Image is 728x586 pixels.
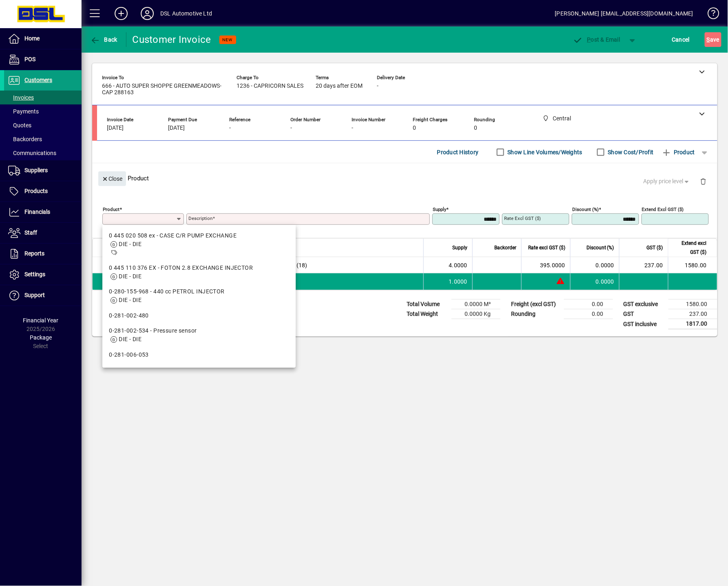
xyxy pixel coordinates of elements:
[647,243,663,252] span: GST ($)
[88,32,119,47] button: Back
[4,49,82,70] a: POS
[98,171,126,186] button: Close
[102,323,295,347] mat-option: 0-281-002-534 - Pressure sensor
[573,36,620,43] span: ost & Email
[564,300,613,309] td: 0.00
[434,145,482,160] button: Product History
[30,334,52,341] span: Package
[620,300,668,309] td: GST exclusive
[102,83,224,96] span: 666 - AUTO SUPER SHOPPE GREENMEADOWS-CAP 288163
[640,174,694,189] button: Apply price level
[452,243,467,252] span: Supply
[109,351,289,359] div: 0-281-006-053
[4,118,82,132] a: Quotes
[705,32,721,47] button: Save
[8,122,31,129] span: Quotes
[707,33,719,46] span: ave
[223,37,233,42] span: NEW
[188,215,212,221] mat-label: Description
[82,32,126,47] app-page-header-button: Back
[606,148,654,156] label: Show Cost/Profit
[403,300,451,309] td: Total Volume
[569,32,624,47] button: Post & Email
[102,260,295,284] mat-option: 0 445 110 376 EX - FOTON 2.8 EXCHANGE INJECTOR
[672,33,690,46] span: Cancel
[4,181,82,202] a: Products
[134,6,160,21] button: Profile
[4,146,82,160] a: Communications
[316,83,363,89] span: 20 days after EOM
[572,206,599,212] mat-label: Discount (%)
[168,125,185,131] span: [DATE]
[4,244,82,264] a: Reports
[102,172,123,186] span: Close
[668,300,717,309] td: 1580.00
[413,125,416,131] span: 0
[160,7,212,20] div: DSL Automotive Ltd
[377,83,378,89] span: -
[707,36,710,43] span: S
[107,125,124,131] span: [DATE]
[619,257,668,273] td: 237.00
[449,277,468,286] span: 1.0000
[109,231,289,240] div: 0 445 020 508 ex - CASE C/R PUMP EXCHANGE
[102,284,295,308] mat-option: 0-280-155-968 - 440 cc PETROL INJECTOR
[102,228,295,260] mat-option: 0 445 020 508 ex - CASE C/R PUMP EXCHANGE
[8,94,34,101] span: Invoices
[587,36,591,43] span: P
[109,264,289,272] div: 0 445 110 376 EX - FOTON 2.8 EXCHANGE INJECTOR
[24,77,52,83] span: Customers
[701,2,718,28] a: Knowledge Base
[668,257,717,273] td: 1580.00
[570,257,619,273] td: 0.0000
[237,83,303,89] span: 1236 - CAPRICORN SALES
[109,311,289,320] div: 0-281-002-480
[102,308,295,323] mat-option: 0-281-002-480
[119,273,142,280] span: DIE - DIE
[527,261,565,269] div: 395.0000
[102,347,295,362] mat-option: 0-281-006-053
[668,309,717,319] td: 237.00
[133,33,211,46] div: Customer Invoice
[694,171,713,191] button: Delete
[90,36,117,43] span: Back
[24,292,45,298] span: Support
[8,150,56,156] span: Communications
[102,362,295,386] mat-option: 0-281-102-937 - C/R PRESSURE SENSOR
[109,287,289,296] div: 0-280-155-968 - 440 cc PETROL INJECTOR
[109,366,289,374] div: 0-281-102-937 - C/R PRESSURE SENSOR
[694,178,713,185] app-page-header-button: Delete
[24,188,48,194] span: Products
[109,326,289,335] div: 0-281-002-534 - Pressure sensor
[290,125,292,131] span: -
[507,300,564,309] td: Freight (excl GST)
[507,309,564,319] td: Rounding
[4,264,82,285] a: Settings
[642,206,684,212] mat-label: Extend excl GST ($)
[119,241,142,247] span: DIE - DIE
[96,175,128,182] app-page-header-button: Close
[92,163,717,193] div: Product
[4,91,82,104] a: Invoices
[229,125,231,131] span: -
[586,243,614,252] span: Discount (%)
[24,229,37,236] span: Staff
[644,177,691,186] span: Apply price level
[620,309,668,319] td: GST
[451,300,500,309] td: 0.0000 M³
[24,56,35,62] span: POS
[504,215,541,221] mat-label: Rate excl GST ($)
[119,336,142,342] span: DIE - DIE
[555,7,693,20] div: [PERSON_NAME] [EMAIL_ADDRESS][DOMAIN_NAME]
[673,239,707,257] span: Extend excl GST ($)
[403,309,451,319] td: Total Weight
[24,167,48,173] span: Suppliers
[570,273,619,290] td: 0.0000
[620,319,668,329] td: GST inclusive
[4,160,82,181] a: Suppliers
[528,243,565,252] span: Rate excl GST ($)
[119,297,142,303] span: DIE - DIE
[4,223,82,243] a: Staff
[494,243,516,252] span: Backorder
[4,132,82,146] a: Backorders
